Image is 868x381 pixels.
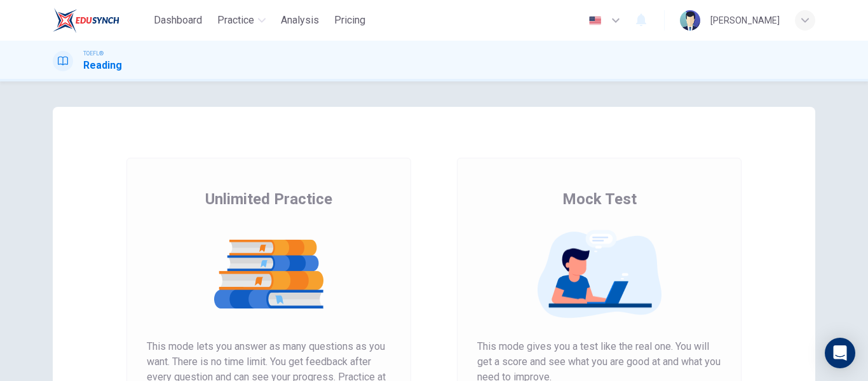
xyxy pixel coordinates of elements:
[217,13,254,28] span: Practice
[710,13,780,28] div: [PERSON_NAME]
[205,189,332,209] span: Unlimited Practice
[212,9,271,32] button: Practice
[154,13,202,28] span: Dashboard
[334,13,365,28] span: Pricing
[53,8,149,33] a: EduSynch logo
[149,9,207,32] button: Dashboard
[281,13,319,28] span: Analysis
[276,9,324,32] button: Analysis
[329,9,370,32] button: Pricing
[562,189,637,209] span: Mock Test
[680,10,700,31] img: Profile picture
[587,16,603,25] img: en
[83,49,104,58] span: TOEFL®
[825,338,855,368] div: Open Intercom Messenger
[53,8,119,33] img: EduSynch logo
[83,58,122,73] h1: Reading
